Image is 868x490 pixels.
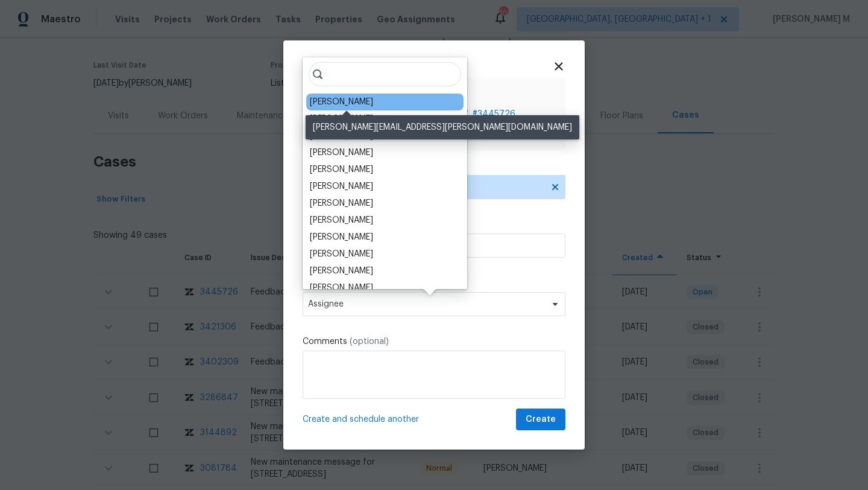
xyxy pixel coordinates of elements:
span: (optional) [350,337,389,346]
div: [PERSON_NAME] [310,231,373,243]
span: Assignee [308,299,544,309]
button: Create [516,409,565,431]
div: [PERSON_NAME] [310,248,373,260]
span: Close [552,60,565,73]
div: [PERSON_NAME] [310,96,373,108]
span: Case [412,87,556,104]
div: [PERSON_NAME] [310,180,373,192]
span: Create and schedule another [303,413,419,425]
div: [PERSON_NAME] [310,164,373,176]
div: [PERSON_NAME] [310,197,373,209]
div: [PERSON_NAME] [310,214,373,226]
span: Create [526,412,556,427]
div: [PERSON_NAME] [310,147,373,159]
span: # 3445726 [473,108,515,120]
div: [PERSON_NAME] [310,282,373,294]
div: [PERSON_NAME][EMAIL_ADDRESS][PERSON_NAME][DOMAIN_NAME] [306,115,579,139]
div: [PERSON_NAME] [310,113,373,125]
label: Comments [303,336,565,348]
div: [PERSON_NAME] [310,265,373,277]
